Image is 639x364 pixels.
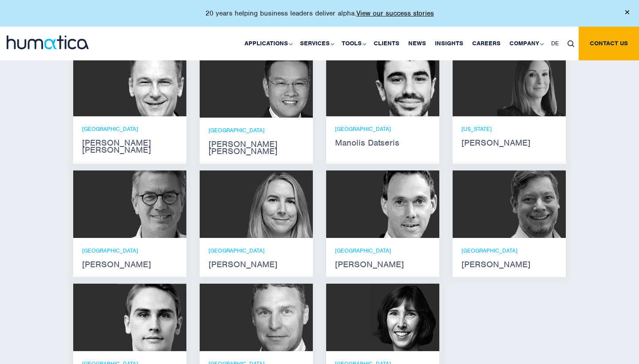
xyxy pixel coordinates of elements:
[497,49,566,116] img: Melissa Mounce
[579,27,639,60] a: Contact us
[335,125,430,133] p: [GEOGRAPHIC_DATA]
[209,247,304,254] p: [GEOGRAPHIC_DATA]
[461,139,557,146] strong: [PERSON_NAME]
[461,261,557,268] strong: [PERSON_NAME]
[505,27,547,60] a: Company
[337,27,369,60] a: Tools
[371,284,439,351] img: Karen Wright
[237,49,313,118] img: Jen Jee Chan
[7,36,89,49] img: logo
[240,27,296,60] a: Applications
[82,139,177,154] strong: [PERSON_NAME] [PERSON_NAME]
[118,170,186,238] img: Jan Löning
[547,27,563,60] a: DE
[430,27,468,60] a: Insights
[209,127,304,134] p: [GEOGRAPHIC_DATA]
[118,49,186,116] img: Andros Payne
[335,247,430,254] p: [GEOGRAPHIC_DATA]
[468,27,505,60] a: Careers
[568,40,574,47] img: search_icon
[371,49,439,116] img: Manolis Datseris
[82,247,177,254] p: [GEOGRAPHIC_DATA]
[205,9,434,18] p: 20 years helping business leaders deliver alpha.
[551,40,559,47] span: DE
[209,261,304,268] strong: [PERSON_NAME]
[118,284,186,351] img: Paul Simpson
[404,27,430,60] a: News
[369,27,404,60] a: Clients
[371,170,439,238] img: Andreas Knobloch
[244,170,313,238] img: Zoë Fox
[356,9,434,18] a: View our success stories
[335,261,430,268] strong: [PERSON_NAME]
[335,139,430,146] strong: Manolis Datseris
[209,141,304,155] strong: [PERSON_NAME] [PERSON_NAME]
[497,170,566,238] img: Claudio Limacher
[296,27,337,60] a: Services
[461,125,557,133] p: [US_STATE]
[82,125,177,133] p: [GEOGRAPHIC_DATA]
[82,261,177,268] strong: [PERSON_NAME]
[461,247,557,254] p: [GEOGRAPHIC_DATA]
[244,284,313,351] img: Bryan Turner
